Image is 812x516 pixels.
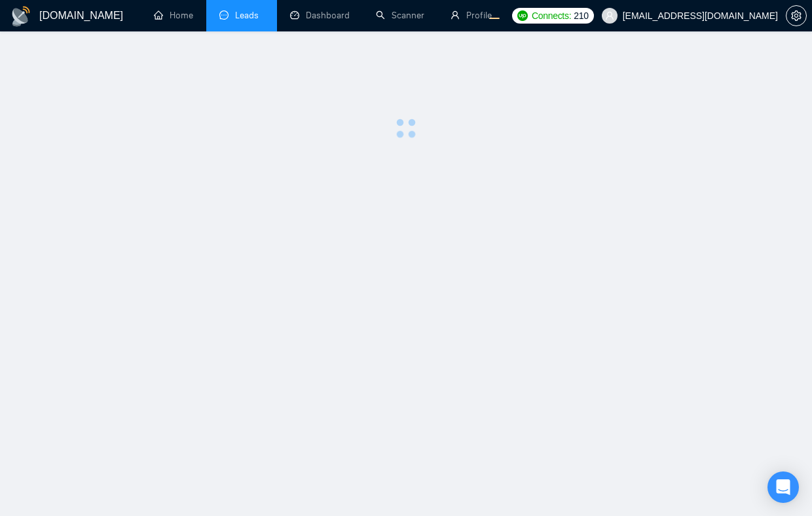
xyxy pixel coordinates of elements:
a: messageLeads [219,10,264,21]
span: setting [786,10,806,21]
a: dashboardDashboard [290,10,350,21]
a: userProfile [451,10,492,21]
span: 210 [574,9,588,23]
a: searchScanner [376,10,424,21]
div: Open Intercom Messenger [767,471,799,503]
span: user [605,11,614,20]
img: upwork-logo.png [517,10,528,21]
a: setting [786,10,807,21]
a: homeHome [154,10,193,21]
img: logo [10,6,31,27]
span: Connects: [532,9,571,23]
button: setting [786,5,807,26]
